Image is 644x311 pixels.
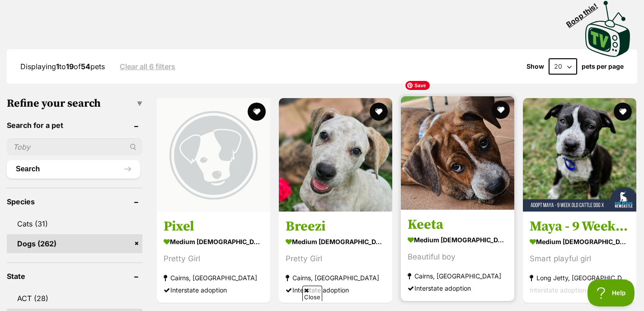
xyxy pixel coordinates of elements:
[286,272,385,284] strong: Cairns, [GEOGRAPHIC_DATA]
[81,62,90,71] strong: 54
[405,81,430,90] span: Save
[530,253,630,265] div: Smart playful girl
[401,96,514,210] img: Keeta - Mixed breed Dog
[530,236,630,249] strong: medium [DEMOGRAPHIC_DATA] Dog
[614,103,632,121] button: favourite
[408,270,508,283] strong: Cairns, [GEOGRAPHIC_DATA]
[370,103,388,121] button: favourite
[7,160,140,178] button: Search
[164,284,263,297] div: Interstate adoption
[248,103,266,121] button: favourite
[408,251,508,264] div: Beautiful boy
[164,253,263,265] div: Pretty Girl
[7,198,142,206] header: Species
[530,287,621,294] span: Interstate adoption unavailable
[7,97,142,110] h3: Refine your search
[526,63,544,70] span: Show
[279,212,392,303] a: Breezi medium [DEMOGRAPHIC_DATA] Dog Pretty Girl Cairns, [GEOGRAPHIC_DATA] Interstate adoption
[302,286,322,302] span: Close
[582,63,624,70] label: pets per page
[530,218,630,236] h3: Maya - 9 Week Old Cattle Dog X
[7,214,142,233] a: Cats (31)
[7,289,142,308] a: ACT (28)
[20,62,105,71] span: Displaying to of pets
[286,218,385,236] h3: Breezi
[286,253,385,265] div: Pretty Girl
[164,236,263,249] strong: medium [DEMOGRAPHIC_DATA] Dog
[7,121,142,129] header: Search for a pet
[286,284,385,297] div: Interstate adoption
[408,283,508,295] div: Interstate adoption
[408,217,508,234] h3: Keeta
[585,1,630,57] img: PetRescue TV logo
[286,236,385,249] strong: medium [DEMOGRAPHIC_DATA] Dog
[7,272,142,280] header: State
[401,210,514,302] a: Keeta medium [DEMOGRAPHIC_DATA] Dog Beautiful boy Cairns, [GEOGRAPHIC_DATA] Interstate adoption
[408,234,508,247] strong: medium [DEMOGRAPHIC_DATA] Dog
[279,98,392,212] img: Breezi - Mixed breed Dog
[523,98,636,212] img: Maya - 9 Week Old Cattle Dog X - Australian Cattle Dog
[523,212,636,303] a: Maya - 9 Week Old Cattle Dog X medium [DEMOGRAPHIC_DATA] Dog Smart playful girl Long Jetty, [GEOG...
[492,101,510,119] button: favourite
[157,212,270,303] a: Pixel medium [DEMOGRAPHIC_DATA] Dog Pretty Girl Cairns, [GEOGRAPHIC_DATA] Interstate adoption
[530,272,630,284] strong: Long Jetty, [GEOGRAPHIC_DATA]
[56,62,59,71] strong: 1
[120,62,175,71] a: Clear all 6 filters
[7,138,142,155] input: Toby
[164,272,263,284] strong: Cairns, [GEOGRAPHIC_DATA]
[7,234,142,253] a: Dogs (262)
[588,279,635,306] iframe: Help Scout Beacon - Open
[66,62,74,71] strong: 19
[164,218,263,236] h3: Pixel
